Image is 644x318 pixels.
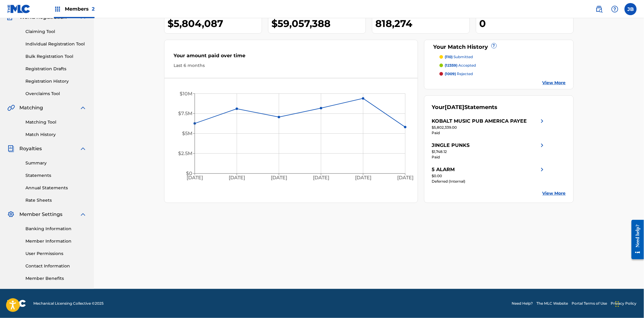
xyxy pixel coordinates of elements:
tspan: [DATE] [355,175,371,181]
a: Portal Terms of Use [572,301,607,306]
div: User Menu [625,3,637,15]
a: Matching Tool [25,119,87,125]
img: search [596,5,603,13]
a: Bulk Registration Tool [25,53,87,60]
span: Royalties [19,145,42,152]
p: rejected [445,71,473,77]
a: View More [543,80,566,86]
a: Statements [25,172,87,179]
div: $1,748.12 [432,149,546,154]
a: Privacy Policy [611,301,637,306]
a: KOBALT MUSIC PUB AMERICA PAYEEright chevron icon$5,802,339.00Paid [432,118,546,136]
img: Royalties [7,145,15,152]
span: ? [492,43,496,48]
tspan: [DATE] [187,175,203,181]
div: Last 6 months [174,62,409,69]
div: $5,804,087 [168,17,262,30]
img: Top Rightsholders [54,5,61,13]
a: Public Search [593,3,605,15]
a: Member Benefits [25,275,87,282]
a: JINGLE PUNKSright chevron icon$1,748.12Paid [432,142,546,160]
span: (12359) [445,63,458,68]
div: Your Statements [432,103,498,111]
a: Banking Information [25,226,87,232]
div: 0 [479,17,573,30]
div: Drag [616,295,619,313]
a: Contact Information [25,263,87,269]
div: Your amount paid over time [174,52,409,62]
a: Individual Registration Tool [25,41,87,47]
div: KOBALT MUSIC PUB AMERICA PAYEE [432,118,527,125]
span: (110) [445,55,453,59]
div: Deferred (Internal) [432,179,546,184]
tspan: $10M [180,91,192,97]
a: View More [543,190,566,197]
div: Your Match History [432,43,566,51]
div: 818,274 [375,17,470,30]
tspan: $7.5M [178,111,192,117]
a: Rate Sheets [25,197,87,204]
a: 5 ALARMright chevron icon$0.00Deferred (Internal) [432,166,546,184]
a: Summary [25,160,87,166]
a: (12359) accepted [440,63,566,68]
img: right chevron icon [539,118,546,125]
span: [DATE] [445,104,465,111]
div: 5 ALARM [432,166,455,173]
img: Member Settings [7,211,15,218]
img: Matching [7,104,15,111]
a: Match History [25,131,87,138]
img: right chevron icon [539,166,546,173]
div: $5,802,339.00 [432,125,546,130]
span: Members [65,5,95,12]
tspan: [DATE] [229,175,245,181]
a: The MLC Website [537,301,568,306]
p: accepted [445,63,476,68]
div: Help [609,3,621,15]
span: (1009) [445,71,456,76]
a: User Permissions [25,250,87,257]
img: expand [79,211,87,218]
tspan: $0 [186,171,192,177]
tspan: $5M [182,131,192,137]
span: Member Settings [19,211,62,218]
a: Member Information [25,238,87,244]
p: submitted [445,54,473,60]
div: Paid [432,130,546,136]
span: Mechanical Licensing Collective © 2025 [33,301,104,306]
a: Overclaims Tool [25,91,87,97]
span: 2 [92,6,95,12]
tspan: [DATE] [271,175,287,181]
tspan: $2.5M [178,151,192,157]
a: Registration History [25,78,87,84]
div: $0.00 [432,173,546,179]
div: $59,057,388 [271,17,366,30]
a: (1009) rejected [440,71,566,77]
img: right chevron icon [539,142,546,149]
img: MLC Logo [7,5,31,13]
img: expand [79,104,87,111]
a: Registration Drafts [25,66,87,72]
div: Paid [432,154,546,160]
img: expand [79,145,87,152]
a: (110) submitted [440,54,566,60]
tspan: [DATE] [313,175,329,181]
a: Need Help? [512,301,533,306]
span: Matching [19,104,43,111]
div: JINGLE PUNKS [432,142,470,149]
tspan: [DATE] [397,175,413,181]
iframe: Resource Center [627,215,644,264]
iframe: Chat Widget [614,289,644,318]
a: Annual Statements [25,185,87,191]
img: help [611,5,619,13]
a: Claiming Tool [25,28,87,35]
img: logo [7,300,26,307]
